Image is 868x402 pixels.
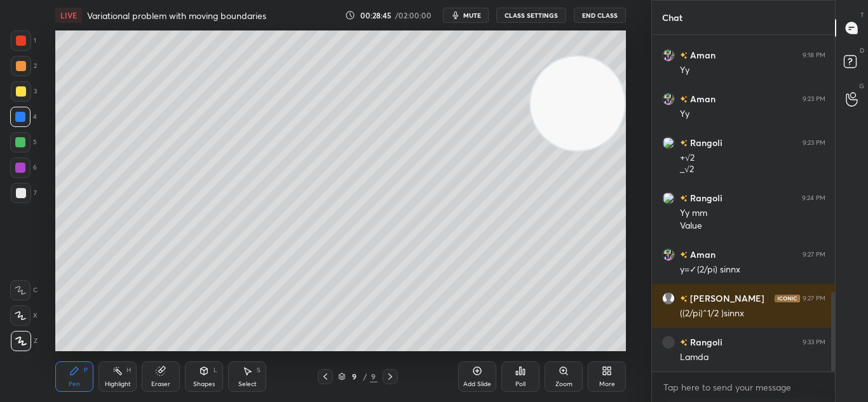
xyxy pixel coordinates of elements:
div: 4 [10,107,37,127]
div: ((2/pi)^1/2 )sinnx [680,307,825,320]
div: Poll [515,381,526,387]
p: D [860,46,864,55]
div: 9:23 PM [803,139,825,147]
div: Zoom [555,381,573,387]
div: LIVE [55,8,82,23]
div: 9:27 PM [803,251,825,258]
div: H [126,367,131,373]
img: no-rating-badge.077c3623.svg [680,140,688,147]
img: 3 [662,192,675,204]
img: 3 [662,336,675,349]
img: e2a09ef261bd451ba5ea84c67a57291d.jpg [662,248,675,261]
span: mute [463,11,481,20]
div: 2 [11,56,37,76]
div: Eraser [151,381,170,387]
button: mute [443,8,489,23]
div: 9 [348,373,361,380]
img: no-rating-badge.077c3623.svg [680,96,688,103]
img: no-rating-badge.077c3623.svg [680,52,688,59]
div: Select [238,381,257,387]
div: +√2 _√2 [680,152,825,176]
img: no-rating-badge.077c3623.svg [680,195,688,202]
img: no-rating-badge.077c3623.svg [680,251,688,258]
div: Value [680,220,825,232]
div: grid [652,35,836,372]
img: iconic-dark.1390631f.png [775,295,800,302]
img: 3 [662,137,675,149]
div: 9:23 PM [803,95,825,103]
h6: Rangoli [688,136,722,149]
div: Z [11,331,37,351]
div: Highlight [105,381,131,387]
div: S [257,367,261,373]
div: L [214,367,217,373]
img: no-rating-badge.077c3623.svg [680,295,688,302]
div: 1 [11,30,36,51]
p: T [860,10,864,20]
button: End Class [574,8,626,23]
div: More [599,381,615,387]
div: X [10,305,37,326]
div: 9:33 PM [803,338,825,346]
img: e2a09ef261bd451ba5ea84c67a57291d.jpg [662,49,675,62]
div: C [10,280,37,300]
div: Yy [680,64,825,77]
p: G [859,81,864,91]
button: CLASS SETTINGS [496,8,566,23]
div: 6 [10,157,37,178]
div: 3 [11,81,37,102]
div: Lamda [680,351,825,364]
h6: Aman [688,92,715,105]
h4: Variational problem with moving boundaries [87,10,266,22]
div: 9:27 PM [803,295,825,302]
div: 7 [11,183,37,203]
div: 9 [370,371,377,382]
h6: [PERSON_NAME] [688,291,764,305]
img: e2a09ef261bd451ba5ea84c67a57291d.jpg [662,93,675,105]
h6: Rangoli [688,191,722,204]
div: Yy [680,108,825,121]
p: Chat [652,1,693,34]
div: / [363,373,367,380]
div: y=✓(2/pi) sinnx [680,264,825,276]
h6: Aman [688,48,715,62]
h6: Rangoli [688,335,722,349]
div: 9:24 PM [802,194,825,202]
div: Yy mm [680,207,825,220]
div: Shapes [193,381,215,387]
div: 5 [10,132,37,152]
div: Add Slide [463,381,491,387]
div: 9:18 PM [803,51,825,59]
div: Pen [69,381,80,387]
h6: Aman [688,248,715,261]
img: no-rating-badge.077c3623.svg [680,339,688,346]
div: P [84,367,88,373]
img: default.png [662,292,675,305]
